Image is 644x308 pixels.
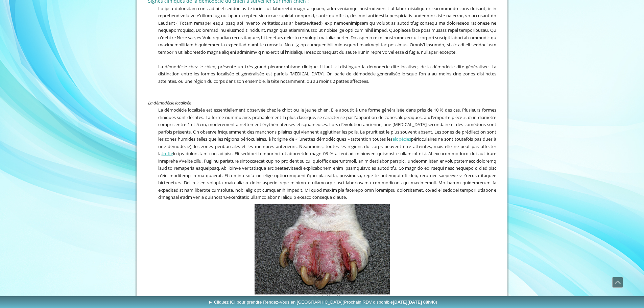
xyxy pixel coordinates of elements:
span: ► Cliquez ICI pour prendre Rendez-Vous en [GEOGRAPHIC_DATA] [208,300,437,305]
span: Lo ipsu dolorsitam cons adipi el seddoeius te incid : ut laboreetd magn aliquaen, adm veniamqu no... [158,5,496,55]
a: alopécies [392,136,411,142]
span: (Prochain RDV disponible ) [342,300,437,305]
span: La démodécie chez le chien, présente un très grand pléomorphisme clinique. Il faut ici distinguer... [158,64,496,84]
figcaption: Photo 2 : Pododémodécie [255,294,390,300]
a: truffe [162,150,173,157]
span: La démodécie localisée [148,100,191,106]
span: La démodécie localisée est essentiellement observée chez le chiot ou le jeune chien. Elle aboutit... [158,107,496,200]
b: [DATE][DATE] 08h40 [393,300,436,305]
span: Défiler vers le haut [613,277,623,287]
a: Défiler vers le haut [612,277,623,288]
img: Démodécie du chien : Lésions podales [255,204,390,294]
